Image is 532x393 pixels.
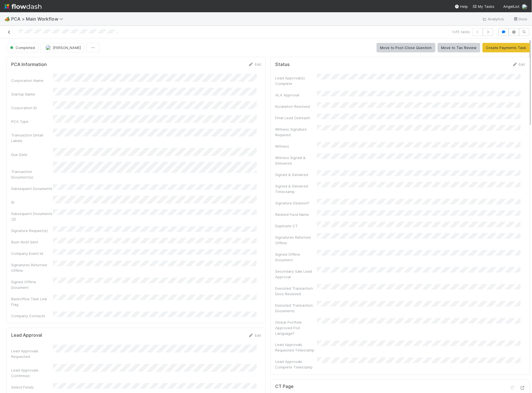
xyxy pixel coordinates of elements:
img: avatar_c7c7de23-09de-42ad-8e02-7981c37ee075.png [45,45,51,50]
span: [PERSON_NAME] [53,45,81,50]
h5: Lead Approval [11,333,42,338]
div: Signature Decision? [275,200,317,206]
div: Final Lead Outreach [275,115,317,121]
div: Lead Approvals Complete Timestamp [275,359,317,370]
img: logo-inverted-e16ddd16eac7371096b0.svg [4,2,42,11]
span: My Tasks [473,4,495,9]
div: ALA Approval [275,92,317,98]
div: Subsequent Documents (2) [11,211,53,222]
h5: Status [275,62,290,67]
h5: CT Page [275,384,294,390]
div: Lead Approvals Requested Timestamp [275,342,317,353]
span: 1 of 5 tasks [452,29,470,35]
div: Witness Signed & Delivered [275,155,317,166]
div: ID [11,199,53,205]
div: Signature Request(s) [11,228,53,233]
div: Due Date [11,152,53,157]
button: Move to Tax Review [438,43,480,52]
div: Company Contacts [11,313,53,319]
div: Signed Offline Document [275,252,317,263]
span: PCA > Main Workflow [11,16,66,22]
a: Docs [513,16,528,22]
a: Edit [248,62,261,67]
div: Company Event Id [11,251,53,256]
div: Signed Offline Document [11,279,53,290]
a: My Tasks [473,4,495,9]
div: Corporation ID [11,105,53,111]
div: Signatures Returned Offline [11,262,53,273]
a: Analytics [482,16,504,22]
div: Startup Name [11,91,53,97]
h5: PCA Information [11,62,47,67]
div: Executed Transaction Documents [275,302,317,314]
div: Signatures Returned Offline [275,235,317,246]
div: Related Fund Name [275,212,317,217]
div: Lead Approvals Confirmed [11,368,53,379]
div: Duplicate CT [275,223,317,229]
div: Lead Approval(s) Complete [275,75,317,86]
div: Witness Signature Required [275,126,317,138]
img: avatar_c7c7de23-09de-42ad-8e02-7981c37ee075.png [522,4,528,9]
button: Completed [6,43,38,52]
a: Edit [248,333,261,338]
div: Transaction Document(s) [11,169,53,180]
div: Executed Transaction Docs Received [275,285,317,297]
div: Witness [275,143,317,149]
div: Select Funds: [11,385,53,390]
span: 🏕️ [4,16,10,21]
div: Secondary Sale Lead Approval [275,268,317,280]
div: Signed & Delivered [275,172,317,177]
a: Edit [512,62,525,67]
div: Escalation Resolved [275,104,317,109]
span: Completed [9,45,35,50]
div: Lead Approvals Requested [11,348,53,360]
div: Rush Notif Sent [11,239,53,245]
button: Create Payments Task [483,43,530,52]
button: Move to Post-Close Question [377,43,436,52]
div: Global Portfolio Approved PoA Language? [275,319,317,336]
button: [PERSON_NAME] [41,43,84,52]
span: AngelList [504,4,520,9]
div: Help [455,4,468,9]
div: Transaction Detail Labels [11,132,53,143]
div: Backoffice Task Link Flag [11,296,53,307]
div: PCA Type [11,119,53,124]
div: Subsequent Documents [11,186,53,191]
div: Signed & Delivered Timestamp [275,183,317,194]
div: Corporation Name [11,78,53,83]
